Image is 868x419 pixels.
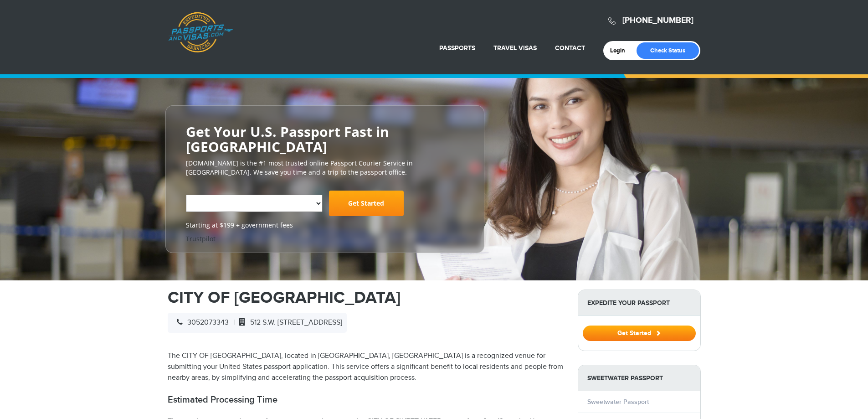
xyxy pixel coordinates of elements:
a: Trustpilot [186,234,216,243]
span: 512 S.W. [STREET_ADDRESS] [235,318,342,327]
p: The CITY OF [GEOGRAPHIC_DATA], located in [GEOGRAPHIC_DATA], [GEOGRAPHIC_DATA] is a recognized ve... [168,351,564,383]
span: Starting at $199 + government fees [186,221,464,230]
a: [PHONE_NUMBER] [622,16,693,26]
a: Get Started [329,191,404,216]
span: 3052073343 [172,318,229,327]
h2: Get Your U.S. Passport Fast in [GEOGRAPHIC_DATA] [186,124,464,154]
h2: Estimated Processing Time [168,394,564,405]
a: Travel Visas [493,44,537,52]
h1: CITY OF [GEOGRAPHIC_DATA] [168,290,564,306]
a: Sweetwater Passport [587,398,649,406]
a: Login [610,47,632,54]
a: Passports & [DOMAIN_NAME] [168,12,233,53]
div: | [168,313,347,333]
a: Contact [555,44,585,52]
a: Passports [439,44,475,52]
strong: Sweetwater Passport [578,365,700,391]
button: Get Started [583,326,696,341]
a: Get Started [583,329,696,336]
a: Check Status [637,42,699,59]
p: [DOMAIN_NAME] is the #1 most trusted online Passport Courier Service in [GEOGRAPHIC_DATA]. We sav... [186,159,464,177]
strong: Expedite Your Passport [578,290,700,316]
